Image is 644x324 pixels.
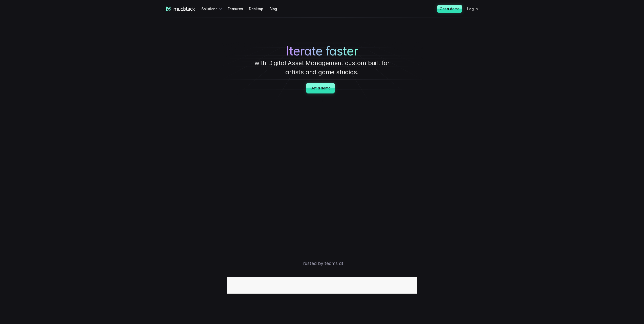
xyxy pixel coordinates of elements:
a: mudstack logo [166,7,195,11]
a: Get a demo [306,83,334,93]
a: Desktop [249,4,269,13]
a: Log in [467,4,484,13]
p: Trusted by teams at [145,260,499,267]
a: Blog [269,4,283,13]
div: Solutions [201,4,224,13]
a: Get a demo [437,5,462,13]
span: Iterate faster [286,44,358,59]
p: with Digital Asset Management custom built for artists and game studios. [246,59,398,77]
a: Features [228,4,249,13]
